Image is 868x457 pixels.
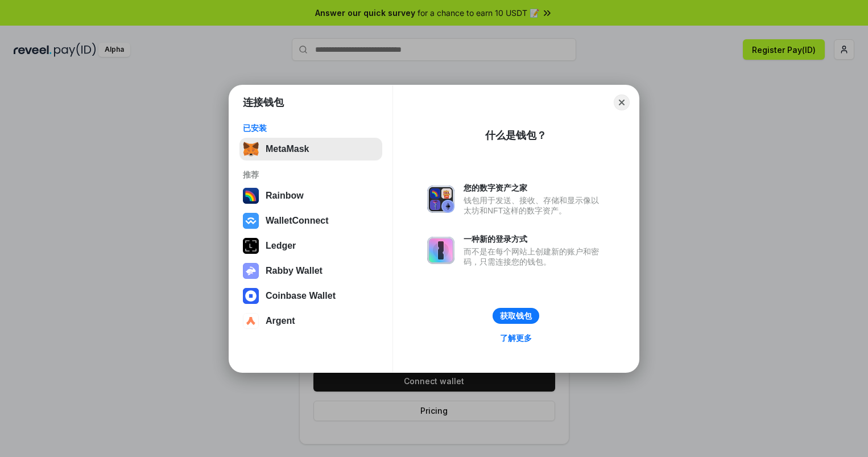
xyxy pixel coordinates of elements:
button: Close [614,94,630,110]
img: svg+xml,%3Csvg%20xmlns%3D%22http%3A%2F%2Fwww.w3.org%2F2000%2Fsvg%22%20fill%3D%22none%22%20viewBox... [427,237,454,264]
div: Rabby Wallet [266,266,323,276]
button: Rabby Wallet [239,260,382,282]
div: 了解更多 [500,333,532,343]
a: 了解更多 [493,331,539,345]
img: svg+xml,%3Csvg%20xmlns%3D%22http%3A%2F%2Fwww.w3.org%2F2000%2Fsvg%22%20fill%3D%22none%22%20viewBox... [427,186,454,213]
div: Rainbow [266,191,304,201]
img: svg+xml,%3Csvg%20width%3D%2228%22%20height%3D%2228%22%20viewBox%3D%220%200%2028%2028%22%20fill%3D... [243,313,259,329]
div: WalletConnect [266,216,329,226]
div: 您的数字资产之家 [464,183,605,193]
button: Argent [239,310,382,332]
img: svg+xml,%3Csvg%20xmlns%3D%22http%3A%2F%2Fwww.w3.org%2F2000%2Fsvg%22%20fill%3D%22none%22%20viewBox... [243,263,259,279]
button: Ledger [239,234,382,257]
div: MetaMask [266,144,309,154]
div: 获取钱包 [500,311,532,321]
img: svg+xml,%3Csvg%20fill%3D%22none%22%20height%3D%2233%22%20viewBox%3D%220%200%2035%2033%22%20width%... [243,141,259,157]
img: svg+xml,%3Csvg%20width%3D%2228%22%20height%3D%2228%22%20viewBox%3D%220%200%2028%2028%22%20fill%3D... [243,288,259,304]
div: 推荐 [243,170,379,180]
img: svg+xml,%3Csvg%20xmlns%3D%22http%3A%2F%2Fwww.w3.org%2F2000%2Fsvg%22%20width%3D%2228%22%20height%3... [243,238,259,254]
div: 什么是钱包？ [485,129,547,142]
button: Rainbow [239,184,382,207]
div: 而不是在每个网站上创建新的账户和密码，只需连接您的钱包。 [464,246,605,267]
img: svg+xml,%3Csvg%20width%3D%22120%22%20height%3D%22120%22%20viewBox%3D%220%200%20120%20120%22%20fil... [243,188,259,204]
div: 钱包用于发送、接收、存储和显示像以太坊和NFT这样的数字资产。 [464,195,605,216]
div: 已安装 [243,123,379,133]
img: svg+xml,%3Csvg%20width%3D%2228%22%20height%3D%2228%22%20viewBox%3D%220%200%2028%2028%22%20fill%3D... [243,213,259,229]
button: Coinbase Wallet [239,285,382,307]
div: Ledger [266,241,296,251]
div: Argent [266,316,295,326]
h1: 连接钱包 [243,96,284,109]
button: WalletConnect [239,209,382,232]
button: 获取钱包 [493,308,539,324]
div: Coinbase Wallet [266,291,336,301]
div: 一种新的登录方式 [464,234,605,244]
button: MetaMask [239,138,382,160]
